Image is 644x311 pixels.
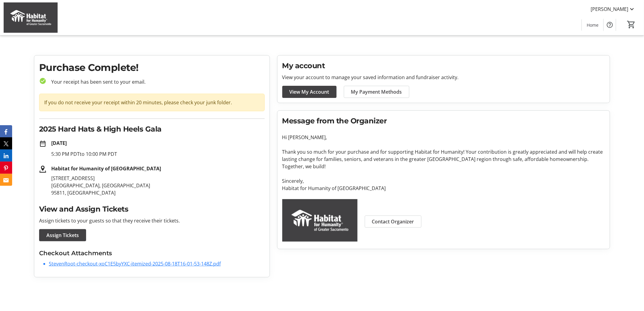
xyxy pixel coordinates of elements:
[46,78,265,85] p: Your receipt has been sent to your email.
[39,229,86,241] a: Assign Tickets
[39,204,265,215] h2: View and Assign Tickets
[39,140,46,147] mat-icon: date_range
[51,150,265,158] p: 5:30 PM PDT to 10:00 PM PDT
[282,148,605,170] p: Thank you so much for your purchase and for supporting Habitat for Humanity! Your contribution is...
[591,5,628,13] span: [PERSON_NAME]
[282,177,605,185] p: Sincerely,
[626,19,637,30] button: Cart
[49,260,221,267] a: StevenRoot-checkout-xoC1E5byYXC-itemized-2025-08-18T16-01-53-148Z.pdf
[39,249,265,258] h3: Checkout Attachments
[344,86,409,98] a: My Payment Methods
[282,74,605,81] p: View your account to manage your saved information and fundraiser activity.
[587,22,599,28] span: Home
[582,19,603,31] a: Home
[282,185,605,192] p: Habitat for Humanity of [GEOGRAPHIC_DATA]
[51,175,265,196] p: [STREET_ADDRESS] [GEOGRAPHIC_DATA], [GEOGRAPHIC_DATA] 95811, [GEOGRAPHIC_DATA]
[282,134,605,141] p: Hi [PERSON_NAME],
[282,60,605,71] h2: My account
[351,88,402,95] span: My Payment Methods
[39,60,265,75] h1: Purchase Complete!
[39,77,46,85] mat-icon: check_circle
[586,4,640,14] button: [PERSON_NAME]
[51,165,161,172] strong: Habitat for Humanity of [GEOGRAPHIC_DATA]
[4,2,58,33] img: Habitat for Humanity of Greater Sacramento's Logo
[365,216,421,228] a: Contact Organizer
[282,199,357,242] img: Habitat for Humanity of Greater Sacramento logo
[39,217,265,224] p: Assign tickets to your guests so that they receive their tickets.
[282,86,337,98] a: View My Account
[282,115,605,126] h2: Message from the Organizer
[46,232,79,239] span: Assign Tickets
[290,88,329,95] span: View My Account
[39,94,265,111] div: If you do not receive your receipt within 20 minutes, please check your junk folder.
[39,124,265,135] h2: 2025 Hard Hats & High Heels Gala
[51,140,67,146] strong: [DATE]
[604,19,616,31] button: Help
[372,218,414,225] span: Contact Organizer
